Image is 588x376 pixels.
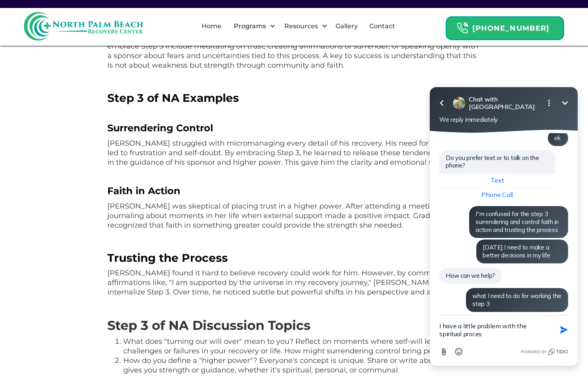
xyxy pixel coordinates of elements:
[365,14,400,39] a: Contact
[107,201,481,230] p: [PERSON_NAME] was skeptical of placing trust in a higher power. After attending a meeting, she be...
[472,24,549,33] strong: [PHONE_NUMBER]
[107,92,481,104] h3: Step 3 of NA Examples
[123,337,481,356] li: What does "turning our will over" mean to you? Reflect on moments where self-will led to challeng...
[107,268,481,297] p: [PERSON_NAME] found it hard to believe recovery could work for him. However, by committing to dai...
[107,74,481,84] p: ‍
[282,21,320,31] div: Resources
[123,356,481,375] li: How do you define a "higher power"? Everyone's concept is unique. Share or write about what gives...
[227,14,278,39] div: Programs
[107,301,481,310] p: ‍
[456,22,468,34] img: Header Calendar Icons
[107,185,481,197] h4: Faith in Action
[107,171,481,181] p: ‍
[197,14,226,39] a: Home
[419,69,588,376] iframe: Tidio Chat
[107,251,481,264] h3: Trusting the Process
[107,108,481,118] p: ‍
[446,12,564,40] a: Header Calendar Icons[PHONE_NUMBER]
[107,122,481,134] h4: Surrendering Control
[331,14,363,39] a: Gallery
[278,14,330,39] div: Resources
[107,234,481,244] p: ‍
[107,318,481,333] h2: Step 3 of NA Discussion Topics
[107,138,481,167] p: [PERSON_NAME] struggled with micromanaging every detail of his recovery. His need for control oft...
[232,21,268,31] div: Programs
